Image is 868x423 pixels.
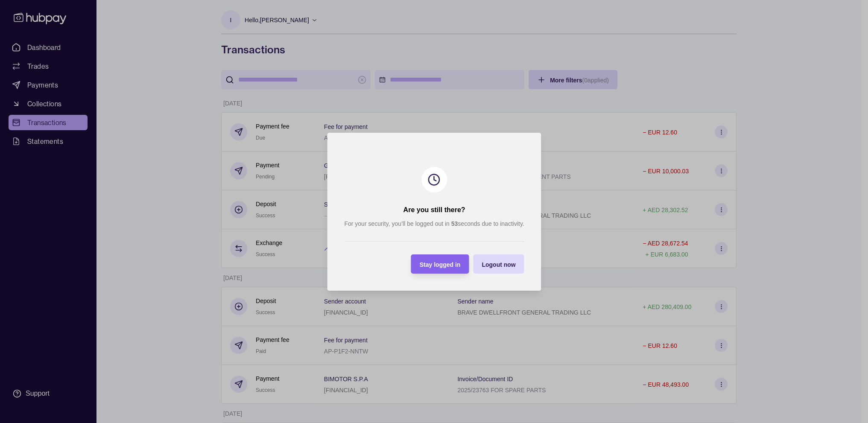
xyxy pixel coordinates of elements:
[411,254,469,274] button: Stay logged in
[473,254,524,274] button: Logout now
[482,261,515,268] span: Logout now
[419,261,460,268] span: Stay logged in
[451,220,458,227] strong: 53
[344,219,524,228] p: For your security, you’ll be logged out in seconds due to inactivity.
[403,205,465,215] h2: Are you still there?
